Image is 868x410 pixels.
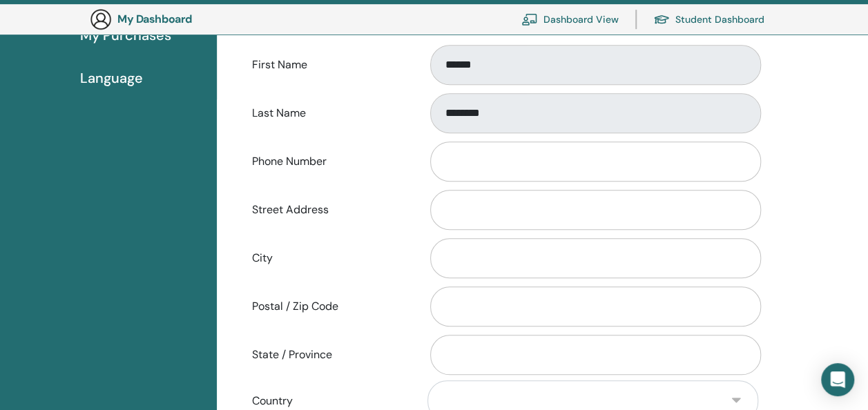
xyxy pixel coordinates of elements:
a: Dashboard View [521,4,619,35]
div: Open Intercom Messenger [821,363,854,396]
img: chalkboard-teacher.svg [521,13,538,26]
label: First Name [242,52,417,78]
img: generic-user-icon.jpg [90,8,112,30]
img: graduation-cap.svg [653,14,670,26]
label: City [242,245,417,271]
h3: My Dashboard [117,12,255,26]
label: Postal / Zip Code [242,293,417,320]
span: Language [80,68,143,88]
label: Last Name [242,100,417,126]
span: My Purchases [80,25,171,46]
label: State / Province [242,342,417,368]
a: Student Dashboard [653,4,764,35]
label: Phone Number [242,148,417,175]
label: Street Address [242,197,417,223]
